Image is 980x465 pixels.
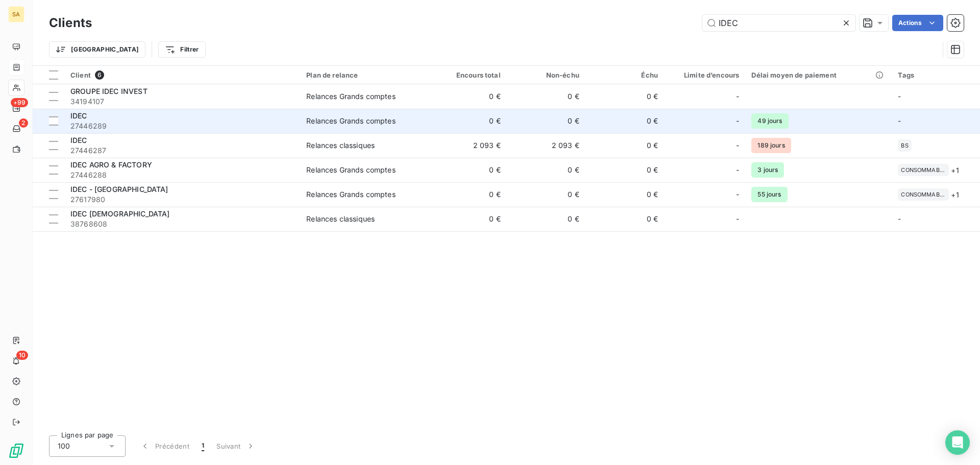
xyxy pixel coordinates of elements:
td: 0 € [428,182,507,207]
td: 0 € [585,133,664,158]
span: 189 jours [751,138,791,153]
div: Relances Grands comptes [306,91,395,102]
span: 6 [95,70,104,80]
td: 0 € [428,158,507,182]
span: GROUPE IDEC INVEST [70,87,148,95]
td: 0 € [428,207,507,231]
span: 27446287 [70,145,294,156]
div: Délai moyen de paiement [751,71,886,79]
div: Plan de relance [306,71,422,79]
td: 0 € [507,109,585,133]
img: Logo LeanPay [8,443,24,459]
button: [GEOGRAPHIC_DATA] [49,41,145,58]
span: 49 jours [751,113,788,129]
span: + 1 [951,189,959,200]
div: Non-échu [513,71,579,79]
button: 1 [195,435,210,457]
td: 0 € [507,158,585,182]
td: 0 € [585,84,664,109]
h3: Clients [49,14,92,32]
span: 38768608 [70,219,294,229]
span: 27617980 [70,194,294,205]
span: 1 [202,441,204,451]
span: - [736,165,739,175]
button: Actions [892,15,943,31]
td: 0 € [428,109,507,133]
div: Encours total [434,71,501,79]
span: IDEC AGRO & FACTORY [70,160,152,169]
span: IDEC [70,136,87,144]
td: 0 € [585,182,664,207]
td: 2 093 € [428,133,507,158]
span: +99 [11,98,28,107]
span: - [736,140,739,151]
span: CONSOMMABLE [901,191,946,198]
span: 2 [19,118,28,128]
span: - [898,214,901,223]
span: - [736,189,739,200]
button: Filtrer [158,41,205,58]
div: Relances classiques [306,140,375,151]
div: Limite d’encours [670,71,739,79]
td: 0 € [507,84,585,109]
td: 2 093 € [507,133,585,158]
td: 0 € [585,207,664,231]
span: 27446288 [70,170,294,180]
span: 10 [16,351,28,360]
span: IDEC [DEMOGRAPHIC_DATA] [70,209,169,218]
span: 34194107 [70,96,294,107]
span: - [898,92,901,101]
div: Open Intercom Messenger [945,430,970,455]
span: - [736,214,739,224]
td: 0 € [585,109,664,133]
td: 0 € [428,84,507,109]
div: Relances classiques [306,214,375,224]
div: SA [8,6,24,22]
div: Relances Grands comptes [306,189,395,200]
div: Relances Grands comptes [306,165,395,175]
div: Échu [592,71,658,79]
button: Précédent [134,435,195,457]
span: Client [70,71,91,79]
span: CONSOMMABLE [901,167,946,173]
span: - [736,116,739,126]
span: 100 [58,441,70,451]
span: 55 jours [751,187,787,202]
span: 27446289 [70,121,294,131]
div: Tags [898,71,974,79]
span: 3 jours [751,162,784,178]
span: - [736,91,739,102]
td: 0 € [507,207,585,231]
span: IDEC - [GEOGRAPHIC_DATA] [70,185,168,193]
td: 0 € [507,182,585,207]
span: BS [901,142,908,149]
button: Suivant [210,435,262,457]
span: + 1 [951,165,959,176]
td: 0 € [585,158,664,182]
div: Relances Grands comptes [306,116,395,126]
span: IDEC [70,111,87,120]
span: - [898,116,901,125]
input: Rechercher [702,15,855,31]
